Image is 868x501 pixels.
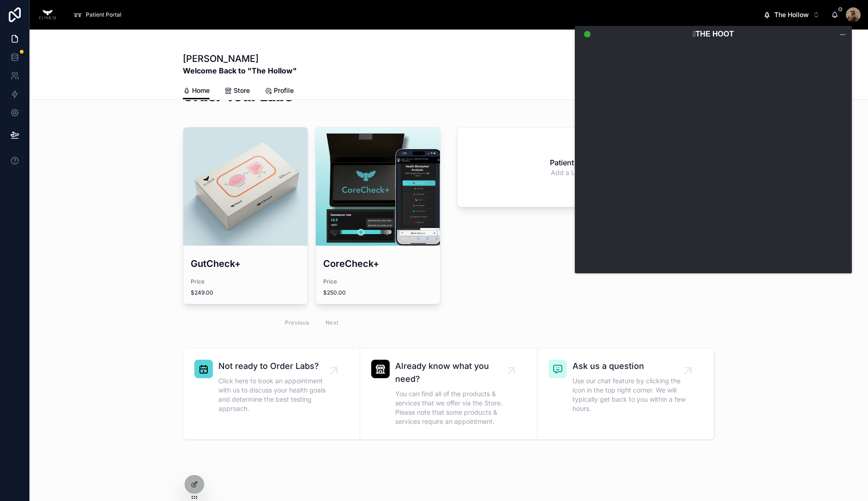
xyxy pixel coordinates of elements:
span: Patient Portal [86,11,121,18]
span: Home [192,86,210,95]
h3: GutCheck+ [191,257,300,271]
span: You can find all of the products & services that we offer via the Store. Please note that some pr... [395,389,511,426]
a: GutCheck+Price$249.00 [183,127,308,304]
h2: Patient Cart is Empty [550,157,622,168]
h3: CoreCheck+ [323,257,433,271]
span: $249.00 [191,289,300,296]
span: $250.00 [323,289,433,296]
span: Already know what you need? [395,360,511,386]
span: Add a Lab to Checkout [551,168,621,177]
span: Not ready to Order Labs? [218,360,334,373]
button: Select Button [756,6,827,23]
strong: Welcome Back to "The Hollow" [183,65,297,76]
span: Use our chat feature by clicking the icon in the top right corner. We will typically get back to ... [573,376,688,413]
h1: [PERSON_NAME] [183,52,297,65]
a: Patient Portal [70,6,128,23]
div: Copy-of-White-Black-M-Letter-Design-Business-Identity-for-Digital-Design-Company-Logo-(1400-x-140... [183,127,307,246]
a: Already know what you need?You can find all of the products & services that we offer via the Stor... [360,349,537,439]
a: Ask us a questionUse our chat feature by clicking the icon in the top right corner. We will typic... [537,349,714,439]
a: Not ready to Order Labs?Click here to book an appointment with us to discuss your health goals an... [183,349,360,439]
span: Click here to book an appointment with us to discuss your health goals and determine the best tes... [218,376,334,413]
span: The Hollow [774,10,809,19]
a: Store [224,82,250,101]
a: CoreCheck+Price$250.00 [315,127,440,304]
span: Profile [274,86,294,95]
a: Home [183,82,210,100]
img: App logo [37,7,58,22]
div: Copy-of-White-Black-M-Letter-Design-Business-Identity-for-Digital-Design-Company-Logo-(1400-x-140... [316,127,440,246]
span: Price [191,278,300,285]
span: Ask us a question [573,360,688,373]
h1: Order Your Labs [183,89,293,103]
span: Price [323,278,433,285]
span: Store [234,86,250,95]
div: scrollable content [66,5,756,25]
a: Profile [265,82,294,101]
